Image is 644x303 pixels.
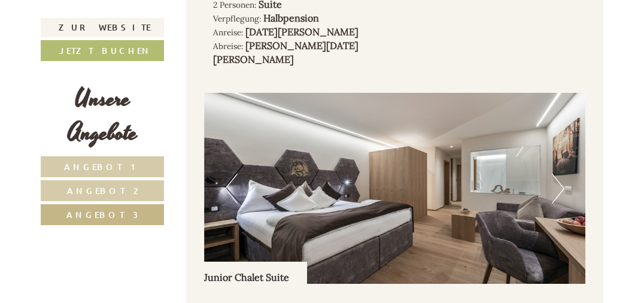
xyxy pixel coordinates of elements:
[213,13,261,24] small: Verpflegung:
[213,41,243,51] small: Abreise:
[263,12,319,24] b: Halbpension
[213,40,359,65] b: [PERSON_NAME][DATE][PERSON_NAME]
[66,209,138,220] span: Angebot 3
[213,27,243,38] small: Anreise:
[204,93,586,284] img: image
[41,40,164,61] a: Jetzt buchen
[245,26,359,38] b: [DATE][PERSON_NAME]
[41,18,164,37] a: Zur Website
[41,82,164,150] div: Unsere Angebote
[67,185,138,196] span: Angebot 2
[225,174,238,204] button: Previous
[204,262,307,284] div: Junior Chalet Suite
[552,174,564,204] button: Next
[64,161,141,172] span: Angebot 1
